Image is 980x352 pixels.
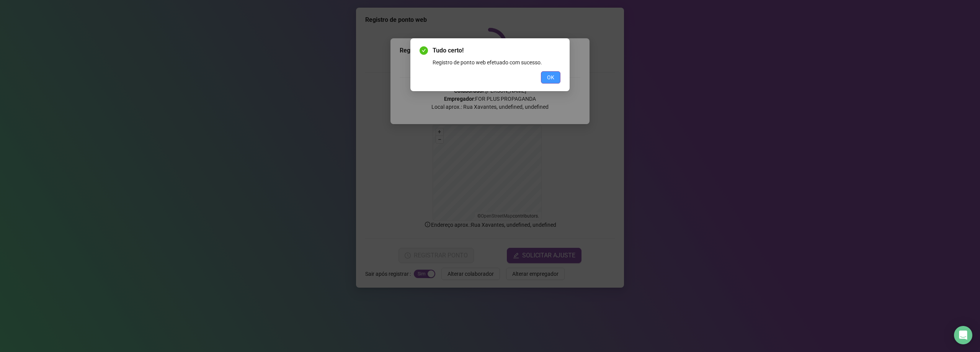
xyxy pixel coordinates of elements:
span: OK [547,73,554,82]
div: Registro de ponto web efetuado com sucesso. [433,58,560,67]
div: Open Intercom Messenger [954,326,972,344]
span: Tudo certo! [433,46,560,55]
span: check-circle [420,46,428,55]
button: OK [541,71,560,83]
